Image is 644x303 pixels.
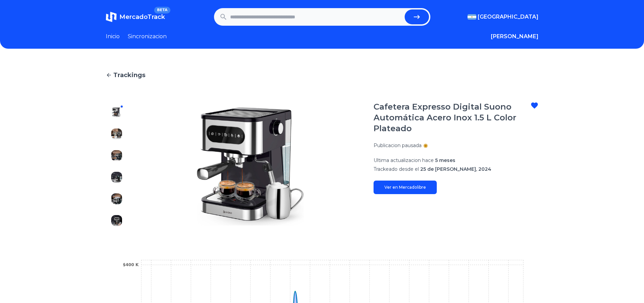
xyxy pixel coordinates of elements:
[374,101,530,134] h1: Cafetera Expresso Digital Suono Automática Acero Inox 1.5 L Color Plateado
[128,32,167,41] a: Sincronizacion
[106,11,117,22] img: MercadoTrack
[491,32,539,41] button: [PERSON_NAME]
[374,157,434,163] span: Ultima actualizacion hace
[111,172,122,183] img: Cafetera Expresso Digital Suono Automática Acero Inox 1.5 L Color Plateado
[435,157,455,163] span: 5 meses
[106,11,165,22] a: MercadoTrackBETA
[420,166,491,172] span: 25 de [PERSON_NAME], 2024
[111,129,122,139] img: Cafetera Expresso Digital Suono Automática Acero Inox 1.5 L Color Plateado
[111,215,122,226] img: Cafetera Expresso Digital Suono Automática Acero Inox 1.5 L Color Plateado
[141,101,360,231] img: Cafetera Expresso Digital Suono Automática Acero Inox 1.5 L Color Plateado
[111,193,122,204] img: Cafetera Expresso Digital Suono Automática Acero Inox 1.5 L Color Plateado
[374,166,419,172] span: Trackeado desde el
[154,7,170,14] span: BETA
[111,150,122,161] img: Cafetera Expresso Digital Suono Automática Acero Inox 1.5 L Color Plateado
[106,70,539,80] a: Trackings
[374,181,437,194] a: Ver en Mercadolibre
[111,107,122,118] img: Cafetera Expresso Digital Suono Automática Acero Inox 1.5 L Color Plateado
[106,32,120,41] a: Inicio
[119,13,165,21] span: MercadoTrack
[113,70,145,80] span: Trackings
[374,142,422,149] p: Publicacion pausada
[468,14,476,20] img: Argentina
[468,13,539,21] button: [GEOGRAPHIC_DATA]
[123,262,139,267] tspan: $400 K
[478,13,539,21] span: [GEOGRAPHIC_DATA]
